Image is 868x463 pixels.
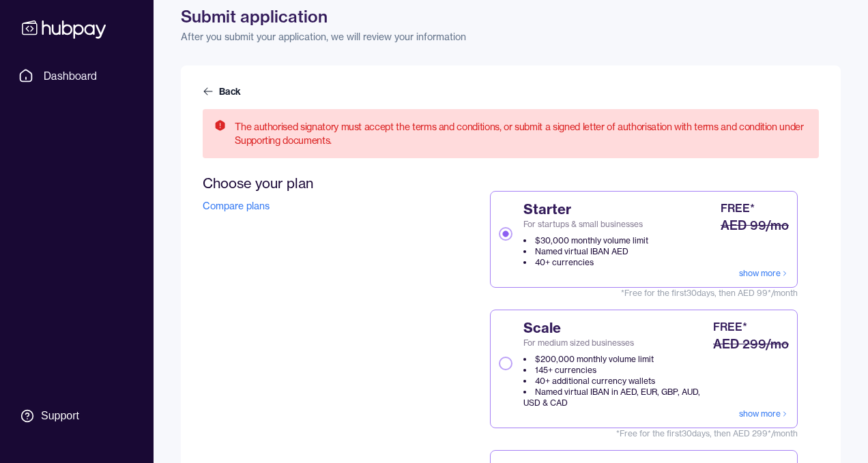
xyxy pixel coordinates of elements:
[523,200,648,219] span: Starter
[523,338,710,348] span: For medium sized businesses
[523,235,648,246] li: $30,000 monthly volume limit
[739,408,789,419] a: show more
[721,200,755,216] div: FREE*
[41,408,79,423] div: Support
[523,387,710,408] li: Named virtual IBAN in AED, EUR, GBP, AUD, USD & CAD
[523,257,648,268] li: 40+ currencies
[523,365,710,376] li: 145+ currencies
[499,357,512,370] button: ScaleFor medium sized businesses$200,000 monthly volume limit145+ currencies40+ additional curren...
[203,85,244,98] a: Back
[203,175,408,192] h2: Choose your plan
[523,219,648,230] span: For startups & small businesses
[523,318,710,338] span: Scale
[523,376,710,387] li: 40+ additional currency wallets
[739,268,789,279] a: show more
[713,318,747,335] div: FREE*
[44,68,98,84] span: Dashboard
[490,428,798,439] span: *Free for the first 30 days, then AED 299*/month
[523,354,710,365] li: $200,000 monthly volume limit
[203,200,270,212] a: Compare plans
[14,402,140,430] a: Support
[235,120,808,147] h5: The authorised signatory must accept the terms and conditions, or submit a signed letter of autho...
[181,30,841,44] p: After you submit your application, we will review your information
[181,5,841,27] h1: Submit application
[523,246,648,257] li: Named virtual IBAN AED
[713,335,789,354] div: AED 299/mo
[490,288,798,299] span: *Free for the first 30 days, then AED 99*/month
[721,216,789,235] div: AED 99/mo
[499,227,512,241] button: StarterFor startups & small businesses$30,000 monthly volume limitNamed virtual IBAN AED40+ curre...
[14,63,140,88] a: Dashboard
